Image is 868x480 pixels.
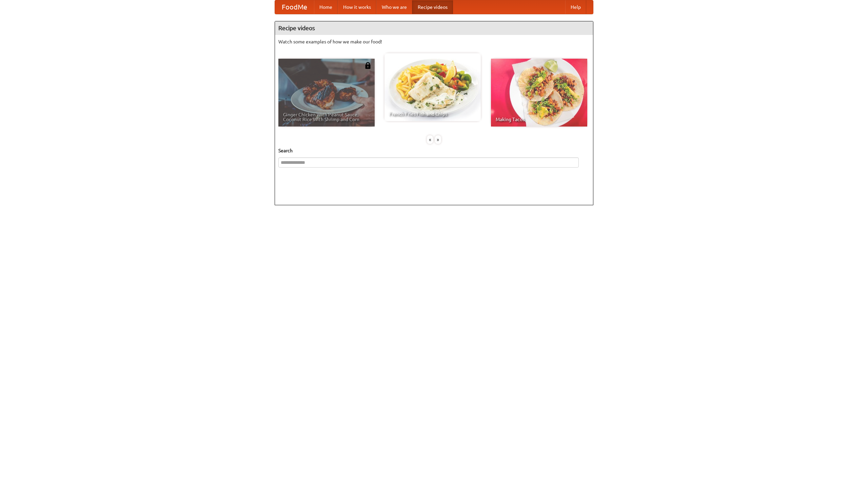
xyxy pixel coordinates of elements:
a: Help [565,0,586,14]
h5: Search [278,147,590,154]
span: Making Tacos [496,117,583,122]
div: « [427,135,433,144]
a: Recipe videos [412,0,453,14]
span: French Fries Fish and Chips [389,112,476,116]
a: Home [314,0,338,14]
p: Watch some examples of how we make our food! [278,38,590,45]
a: Making Tacos [491,59,587,127]
h4: Recipe videos [275,21,593,35]
div: » [435,135,441,144]
a: Who we are [376,0,412,14]
img: 483408.png [364,62,371,69]
a: How it works [338,0,376,14]
a: French Fries Fish and Chips [384,53,481,121]
a: FoodMe [275,0,314,14]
